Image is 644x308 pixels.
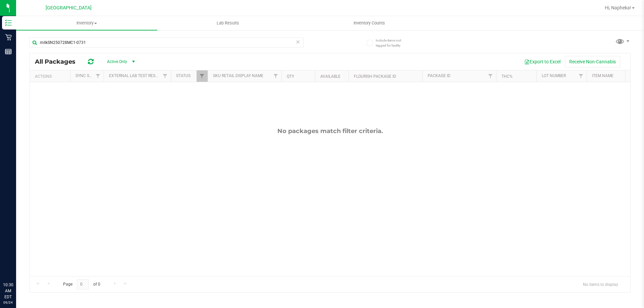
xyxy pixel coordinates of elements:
a: Filter [485,70,496,82]
span: Inventory Counts [344,20,394,26]
span: Lab Results [208,20,248,26]
a: External Lab Test Result [109,73,162,78]
a: Item Name [592,73,613,78]
a: Filter [197,70,208,82]
a: Flourish Package ID [354,74,396,79]
div: No packages match filter criteria. [30,127,630,135]
iframe: Resource center unread badge [20,253,28,261]
p: 09/24 [3,300,13,305]
a: Available [320,74,340,79]
a: Filter [93,70,104,82]
button: Receive Non-Cannabis [565,56,620,67]
button: Export to Excel [520,56,565,67]
a: Filter [160,70,171,82]
span: Hi, Napheka! [605,5,631,10]
a: Lab Results [157,16,299,30]
div: Actions [35,74,67,79]
inline-svg: Reports [5,48,12,55]
span: Page of 0 [57,279,106,290]
a: Sync Status [75,73,101,78]
inline-svg: Inventory [5,19,12,26]
a: Status [176,73,191,78]
iframe: Resource center [7,254,27,274]
span: Clear [296,38,300,46]
span: [GEOGRAPHIC_DATA] [46,5,92,11]
a: Filter [270,70,281,82]
p: 10:30 AM EDT [3,282,13,300]
span: Include items not tagged for facility [376,38,409,48]
a: Inventory [16,16,157,30]
a: Lot Number [542,73,566,78]
span: Inventory [16,20,157,26]
span: All Packages [35,58,82,65]
a: Package ID [428,73,450,78]
span: No items to display [578,279,624,289]
inline-svg: Retail [5,34,12,41]
a: Qty [287,74,294,79]
a: Filter [576,70,587,82]
input: Search Package ID, Item Name, SKU, Lot or Part Number... [30,38,304,48]
a: Inventory Counts [299,16,440,30]
a: Sku Retail Display Name [213,73,263,78]
a: THC% [501,74,513,79]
